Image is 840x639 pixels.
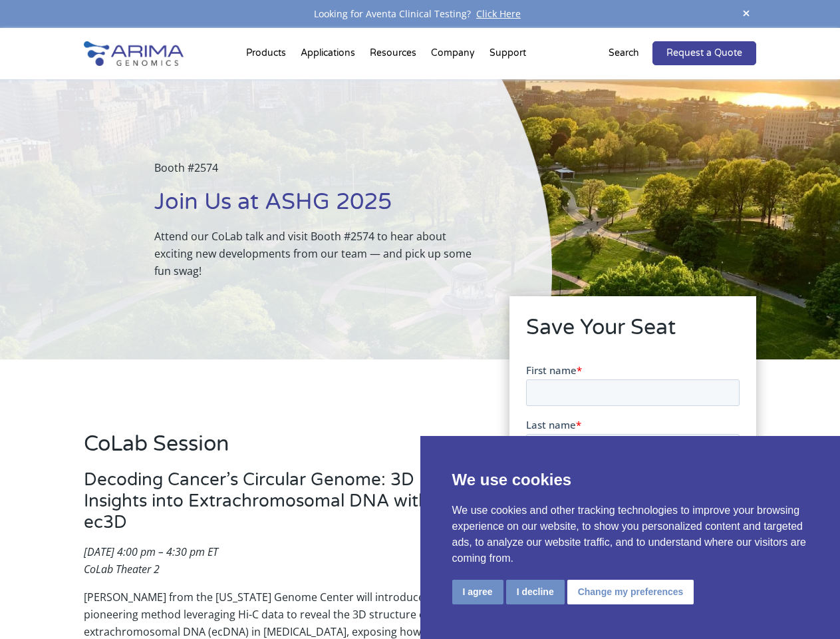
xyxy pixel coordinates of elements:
a: Request a Quote [652,41,756,65]
p: We use cookies [452,468,809,492]
button: Change my preferences [567,580,694,604]
h1: Join Us at ASHG 2025 [154,187,485,228]
button: I agree [452,580,503,604]
h2: Save Your Seat [526,313,740,353]
em: CoLab Theater 2 [84,562,160,576]
p: We use cookies and other tracking technologies to improve your browsing experience on our website... [452,503,809,566]
p: Search [609,45,639,62]
h2: CoLab Session [84,429,472,469]
div: Looking for Aventa Clinical Testing? [84,5,756,23]
a: Click Here [471,7,526,20]
img: Arima-Genomics-logo [84,41,184,66]
p: Attend our CoLab talk and visit Booth #2574 to hear about exciting new developments from our team... [154,228,485,280]
em: [DATE] 4:00 pm – 4:30 pm ET [84,544,218,559]
p: Booth #2574 [154,159,485,187]
h3: Decoding Cancer’s Circular Genome: 3D Insights into Extrachromosomal DNA with ec3D [84,469,472,543]
button: I decline [506,580,565,604]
